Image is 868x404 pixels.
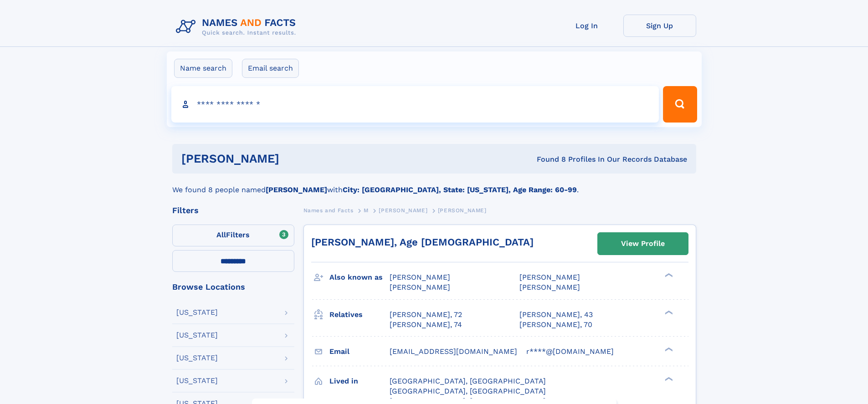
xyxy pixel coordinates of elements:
[329,373,390,389] h3: Lived in
[311,236,534,248] a: [PERSON_NAME], Age [DEMOGRAPHIC_DATA]
[364,205,369,216] a: M
[329,307,390,322] h3: Relatives
[176,354,218,362] div: [US_STATE]
[408,154,687,164] div: Found 8 Profiles In Our Records Database
[379,207,427,214] span: [PERSON_NAME]
[519,273,580,281] span: [PERSON_NAME]
[329,344,390,359] h3: Email
[176,377,218,384] div: [US_STATE]
[623,15,696,37] a: Sign Up
[519,310,593,320] a: [PERSON_NAME], 43
[390,387,546,395] span: [GEOGRAPHIC_DATA], [GEOGRAPHIC_DATA]
[390,320,462,330] a: [PERSON_NAME], 74
[621,233,665,254] div: View Profile
[598,233,688,255] a: View Profile
[172,283,294,291] div: Browse Locations
[172,174,696,195] div: We found 8 people named with .
[663,86,697,123] button: Search Button
[216,230,226,239] span: All
[172,15,303,39] img: Logo Names and Facts
[663,309,673,315] div: ❯
[171,86,659,123] input: search input
[519,283,580,291] span: [PERSON_NAME]
[663,272,673,278] div: ❯
[390,273,450,281] span: [PERSON_NAME]
[390,310,462,320] a: [PERSON_NAME], 72
[176,309,218,316] div: [US_STATE]
[390,377,546,385] span: [GEOGRAPHIC_DATA], [GEOGRAPHIC_DATA]
[519,320,592,330] a: [PERSON_NAME], 70
[176,332,218,339] div: [US_STATE]
[303,205,354,216] a: Names and Facts
[172,206,294,215] div: Filters
[343,185,577,194] b: City: [GEOGRAPHIC_DATA], State: [US_STATE], Age Range: 60-99
[266,185,327,194] b: [PERSON_NAME]
[390,347,517,356] span: [EMAIL_ADDRESS][DOMAIN_NAME]
[663,346,673,352] div: ❯
[438,207,487,214] span: [PERSON_NAME]
[329,270,390,285] h3: Also known as
[364,207,369,214] span: M
[379,205,427,216] a: [PERSON_NAME]
[390,283,450,291] span: [PERSON_NAME]
[663,376,673,382] div: ❯
[550,15,623,37] a: Log In
[181,153,408,164] h1: [PERSON_NAME]
[242,59,299,78] label: Email search
[172,225,294,246] label: Filters
[174,59,232,78] label: Name search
